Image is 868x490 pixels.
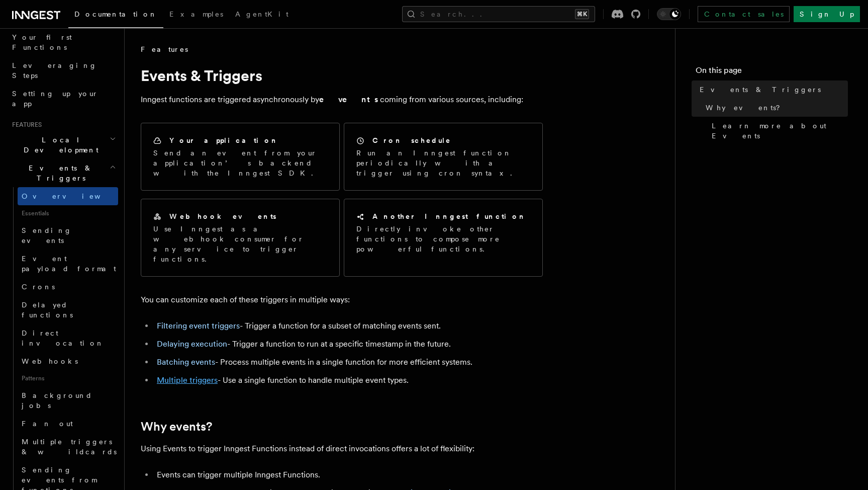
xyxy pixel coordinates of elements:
li: - Trigger a function to run at a specific timestamp in the future. [154,337,543,351]
a: Contact sales [698,6,790,22]
strong: events [319,95,380,104]
a: Background jobs [18,386,118,415]
a: Your applicationSend an event from your application’s backend with the Inngest SDK. [141,123,340,191]
h2: Webhook events [169,211,276,221]
span: Leveraging Steps [12,61,97,79]
a: Delaying execution [157,339,227,349]
h2: Cron schedule [372,135,451,145]
li: - Use a single function to handle multiple event types. [154,373,543,387]
a: Learn more about Events [708,117,848,145]
a: Fan out [18,415,118,433]
span: Why events? [706,103,787,113]
span: Fan out [22,420,73,428]
li: - Process multiple events in a single function for more efficient systems. [154,355,543,369]
span: Essentials [18,205,118,221]
span: Event payload format [22,255,116,273]
span: Your first Functions [12,33,72,51]
p: Send an event from your application’s backend with the Inngest SDK. [153,148,327,178]
button: Toggle dark mode [657,8,681,20]
button: Events & Triggers [8,159,118,187]
a: Filtering event triggers [157,321,240,331]
span: Setting up your app [12,90,99,108]
button: Search...⌘K [402,6,595,22]
a: Batching events [157,357,215,367]
a: Documentation [68,3,163,28]
span: Features [8,121,42,129]
a: Multiple triggers & wildcards [18,433,118,461]
h2: Your application [169,135,278,145]
a: Setting up your app [8,85,118,113]
a: Webhooks [18,352,118,370]
li: - Trigger a function for a subset of matching events sent. [154,319,543,333]
a: Leveraging Steps [8,56,118,85]
p: Using Events to trigger Inngest Functions instead of direct invocations offers a lot of flexibility: [141,442,543,456]
a: Examples [163,3,229,27]
p: Directly invoke other functions to compose more powerful functions. [356,224,530,254]
p: You can customize each of these triggers in multiple ways: [141,293,543,307]
li: Events can trigger multiple Inngest Functions. [154,468,543,482]
a: Why events? [702,99,848,117]
a: Events & Triggers [696,80,848,99]
span: Delayed functions [22,301,73,319]
span: Webhooks [22,357,78,365]
span: Multiple triggers & wildcards [22,438,117,456]
span: Patterns [18,370,118,386]
a: Why events? [141,420,212,434]
p: Use Inngest as a webhook consumer for any service to trigger functions. [153,224,327,264]
p: Inngest functions are triggered asynchronously by coming from various sources, including: [141,93,543,107]
span: Background jobs [22,391,92,410]
span: Crons [22,283,55,291]
span: Learn more about Events [712,121,848,141]
span: Overview [22,192,125,200]
span: Direct invocation [22,329,104,347]
span: Features [141,44,188,54]
a: Crons [18,278,118,296]
p: Run an Inngest function periodically with a trigger using cron syntax. [356,148,530,178]
a: Delayed functions [18,296,118,324]
h2: Another Inngest function [372,211,526,221]
a: AgentKit [229,3,295,27]
a: Another Inngest functionDirectly invoke other functions to compose more powerful functions. [344,199,543,277]
button: Local Development [8,131,118,159]
span: Documentation [74,10,157,18]
kbd: ⌘K [575,9,589,19]
h4: On this page [696,64,848,80]
a: Webhook eventsUse Inngest as a webhook consumer for any service to trigger functions. [141,199,340,277]
a: Multiple triggers [157,375,218,385]
a: Direct invocation [18,324,118,352]
a: Cron scheduleRun an Inngest function periodically with a trigger using cron syntax. [344,123,543,191]
a: Event payload format [18,250,118,278]
span: Events & Triggers [8,163,110,183]
span: Local Development [8,135,110,155]
a: Your first Functions [8,28,118,56]
h1: Events & Triggers [141,66,543,85]
span: AgentKit [235,10,288,18]
a: Sign Up [794,6,860,22]
span: Examples [169,10,223,18]
span: Sending events [22,226,72,244]
span: Events & Triggers [700,85,821,95]
a: Overview [18,187,118,205]
a: Sending events [18,221,118,250]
